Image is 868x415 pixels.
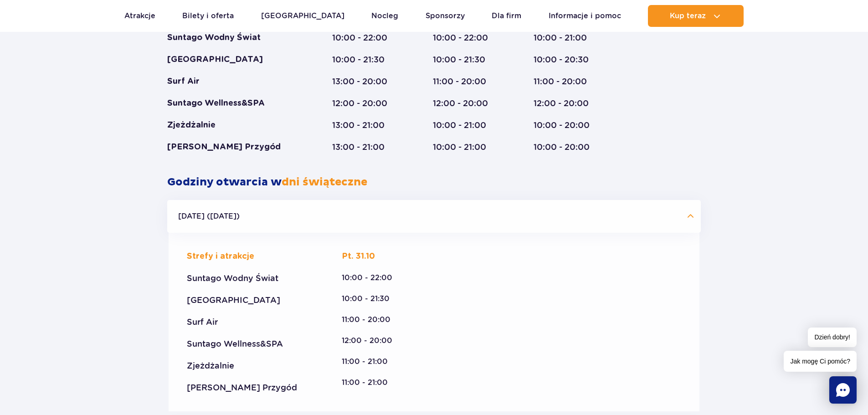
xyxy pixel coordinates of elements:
[342,294,403,304] div: 10:00 - 21:30
[534,98,600,109] div: 12:00 - 20:00
[282,175,367,189] span: dni świąteczne
[167,54,297,65] div: [GEOGRAPHIC_DATA]
[342,378,403,388] div: 11:00 - 21:00
[534,142,600,153] div: 10:00 - 20:00
[261,5,344,27] a: [GEOGRAPHIC_DATA]
[124,5,155,27] a: Atrakcje
[426,5,465,27] a: Sponsorzy
[167,32,297,43] div: Suntago Wodny Świat
[433,32,498,43] div: 10:00 - 22:00
[167,142,297,153] div: [PERSON_NAME] Przygód
[534,54,600,65] div: 10:00 - 20:30
[829,376,857,404] div: Chat
[187,273,310,284] div: Suntago Wodny Świat
[342,251,403,262] div: Pt. 31.10
[187,338,310,349] div: Suntago Wellness&SPA
[342,273,403,283] div: 10:00 - 22:00
[534,76,600,87] div: 11:00 - 20:00
[342,336,403,346] div: 12:00 - 20:00
[332,76,398,87] div: 13:00 - 20:00
[187,382,310,393] div: [PERSON_NAME] Przygód
[332,142,398,153] div: 13:00 - 21:00
[332,54,398,65] div: 10:00 - 21:30
[187,317,310,328] div: Surf Air
[371,5,398,27] a: Nocleg
[342,357,403,367] div: 11:00 - 21:00
[182,5,234,27] a: Bilety i oferta
[332,120,398,131] div: 13:00 - 21:00
[433,76,498,87] div: 11:00 - 20:00
[670,12,706,20] span: Kup teraz
[167,175,701,189] h2: Godziny otwarcia w
[534,32,600,43] div: 10:00 - 21:00
[167,200,701,233] button: [DATE] ([DATE])
[167,120,297,131] div: Zjeżdżalnie
[342,315,403,325] div: 11:00 - 20:00
[433,54,498,65] div: 10:00 - 21:30
[187,360,310,371] div: Zjeżdżalnie
[332,98,398,109] div: 12:00 - 20:00
[492,5,521,27] a: Dla firm
[648,5,744,27] button: Kup teraz
[433,120,498,131] div: 10:00 - 21:00
[187,251,310,262] div: Strefy i atrakcje
[808,328,857,347] span: Dzień dobry!
[549,5,621,27] a: Informacje i pomoc
[534,120,600,131] div: 10:00 - 20:00
[784,351,857,372] span: Jak mogę Ci pomóc?
[167,98,297,109] div: Suntago Wellness&SPA
[187,295,310,306] div: [GEOGRAPHIC_DATA]
[433,142,498,153] div: 10:00 - 21:00
[167,76,297,87] div: Surf Air
[332,32,398,43] div: 10:00 - 22:00
[433,98,498,109] div: 12:00 - 20:00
